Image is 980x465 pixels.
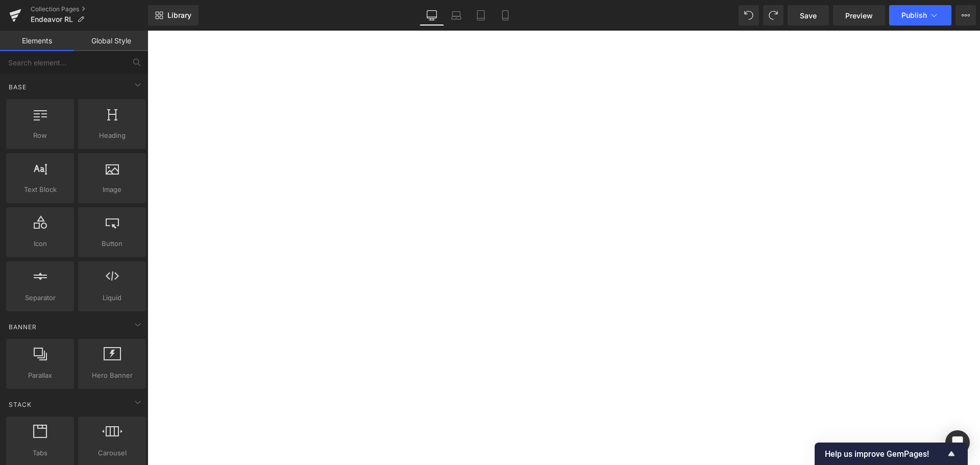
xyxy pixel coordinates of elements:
[81,184,143,195] span: Image
[9,130,71,141] span: Row
[800,10,817,21] span: Save
[825,448,958,460] button: Show survey - Help us improve GemPages!
[8,82,28,92] span: Base
[763,5,783,26] button: Redo
[8,400,33,409] span: Stack
[833,5,885,26] a: Preview
[845,10,873,21] span: Preview
[31,15,73,23] span: Endeavor RL
[469,5,493,26] a: Tablet
[81,292,143,303] span: Liquid
[81,448,143,458] span: Carousel
[81,238,143,249] span: Button
[9,370,71,381] span: Parallax
[945,430,970,455] div: Open Intercom Messenger
[493,5,518,26] a: Mobile
[148,5,199,26] a: New Library
[825,449,945,459] span: Help us improve GemPages!
[31,5,148,13] a: Collection Pages
[889,5,951,26] button: Publish
[8,322,38,332] span: Banner
[167,11,191,20] span: Library
[9,184,71,195] span: Text Block
[81,130,143,141] span: Heading
[9,448,71,458] span: Tabs
[9,292,71,303] span: Separator
[901,11,927,19] span: Publish
[739,5,759,26] button: Undo
[444,5,469,26] a: Laptop
[81,370,143,381] span: Hero Banner
[74,31,148,51] a: Global Style
[9,238,71,249] span: Icon
[955,5,976,26] button: More
[420,5,444,26] a: Desktop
